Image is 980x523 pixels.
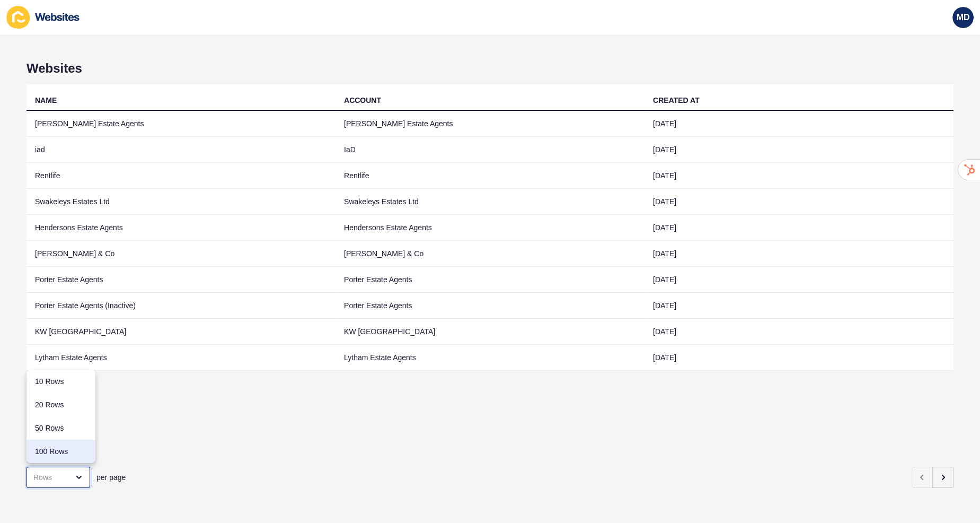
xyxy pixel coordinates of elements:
[344,95,381,106] div: ACCOUNT
[336,241,644,267] td: [PERSON_NAME] & Co
[644,345,953,371] td: [DATE]
[27,61,953,76] h1: Websites
[35,423,87,433] div: 50 Rows
[336,215,644,241] td: Hendersons Estate Agents
[336,267,644,293] td: Porter Estate Agents
[336,111,644,137] td: [PERSON_NAME] Estate Agents
[35,446,87,457] div: 100 Rows
[35,95,57,106] div: NAME
[27,189,336,215] td: Swakeleys Estates Ltd
[644,215,953,241] td: [DATE]
[644,319,953,345] td: [DATE]
[644,267,953,293] td: [DATE]
[27,267,336,293] td: Porter Estate Agents
[27,111,336,137] td: [PERSON_NAME] Estate Agents
[35,399,87,410] div: 20 Rows
[27,215,336,241] td: Hendersons Estate Agents
[336,189,644,215] td: Swakeleys Estates Ltd
[27,467,90,488] div: close menu
[35,376,87,387] div: 10 Rows
[653,95,700,106] div: CREATED AT
[644,293,953,319] td: [DATE]
[27,241,336,267] td: [PERSON_NAME] & Co
[27,319,336,345] td: KW [GEOGRAPHIC_DATA]
[27,137,336,163] td: iad
[644,189,953,215] td: [DATE]
[336,319,644,345] td: KW [GEOGRAPHIC_DATA]
[336,137,644,163] td: IaD
[644,241,953,267] td: [DATE]
[27,163,336,189] td: Rentlife
[644,163,953,189] td: [DATE]
[336,293,644,319] td: Porter Estate Agents
[27,345,336,371] td: Lytham Estate Agents
[336,345,644,371] td: Lytham Estate Agents
[27,293,336,319] td: Porter Estate Agents (Inactive)
[96,472,126,483] span: per page
[957,12,970,23] span: MD
[336,163,644,189] td: Rentlife
[644,111,953,137] td: [DATE]
[644,137,953,163] td: [DATE]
